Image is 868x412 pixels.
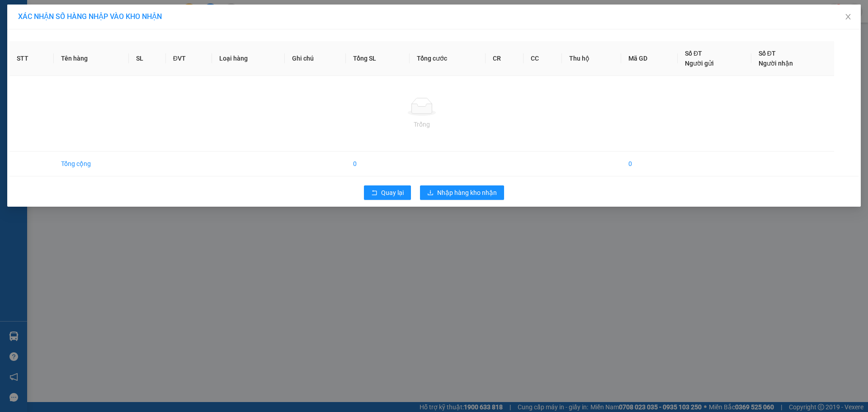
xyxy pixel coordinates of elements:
[9,41,54,76] th: STT
[844,13,852,20] span: close
[759,60,793,67] span: Người nhận
[621,152,678,176] td: 0
[346,152,410,176] td: 0
[420,185,504,200] button: downloadNhập hàng kho nhận
[129,41,165,76] th: SL
[371,189,377,197] span: rollback
[685,60,714,67] span: Người gửi
[166,41,212,76] th: ĐVT
[346,41,410,76] th: Tổng SL
[562,41,621,76] th: Thu hộ
[427,189,434,197] span: download
[685,50,702,57] span: Số ĐT
[437,188,497,198] span: Nhập hàng kho nhận
[410,41,486,76] th: Tổng cước
[212,41,285,76] th: Loại hàng
[364,185,411,200] button: rollbackQuay lại
[17,119,827,129] div: Trống
[18,12,162,21] span: XÁC NHẬN SỐ HÀNG NHẬP VÀO KHO NHẬN
[285,41,346,76] th: Ghi chú
[54,41,129,76] th: Tên hàng
[486,41,524,76] th: CR
[524,41,562,76] th: CC
[621,41,678,76] th: Mã GD
[835,5,861,30] button: Close
[381,188,404,198] span: Quay lại
[759,50,776,57] span: Số ĐT
[54,152,129,176] td: Tổng cộng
